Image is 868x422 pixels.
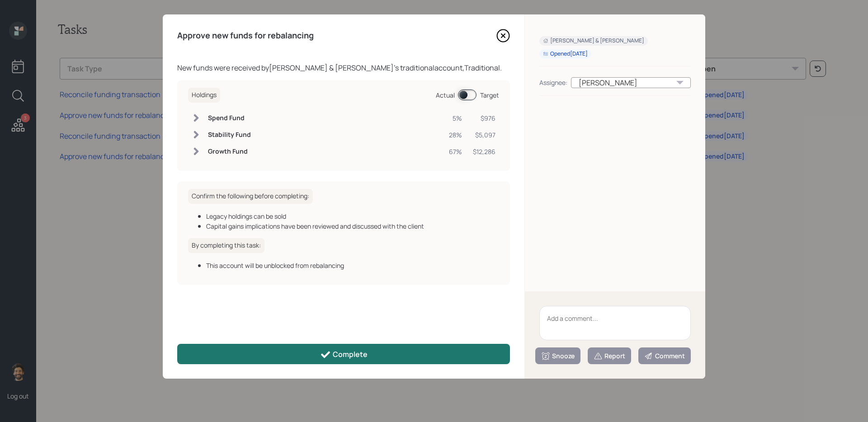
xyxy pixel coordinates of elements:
button: Snooze [535,347,580,364]
div: [PERSON_NAME] [571,77,691,88]
div: [PERSON_NAME] & [PERSON_NAME] [543,37,644,45]
div: Capital gains implications have been reviewed and discussed with the client [206,221,499,231]
div: New funds were received by [PERSON_NAME] & [PERSON_NAME] 's traditional account, Traditional . [177,62,510,73]
div: Actual [436,90,455,100]
button: Report [588,347,631,364]
div: $976 [473,113,495,123]
div: Comment [644,352,685,361]
h6: Holdings [188,88,220,103]
div: $12,286 [473,147,495,156]
div: 67% [449,147,462,156]
h4: Approve new funds for rebalancing [177,31,314,41]
div: $5,097 [473,130,495,140]
button: Comment [638,347,691,364]
div: Assignee: [539,78,567,87]
button: Complete [177,344,510,364]
h6: Growth Fund [208,148,251,155]
h6: Spend Fund [208,114,251,122]
h6: Confirm the following before completing: [188,189,313,204]
div: Opened [DATE] [543,50,588,58]
div: 28% [449,130,462,140]
div: Legacy holdings can be sold [206,211,499,221]
div: Complete [320,349,368,360]
h6: By completing this task: [188,238,264,253]
div: Report [594,352,625,361]
div: Target [480,90,499,100]
div: 5% [449,113,462,123]
h6: Stability Fund [208,131,251,139]
div: Snooze [541,352,575,361]
div: This account will be unblocked from rebalancing [206,261,499,270]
